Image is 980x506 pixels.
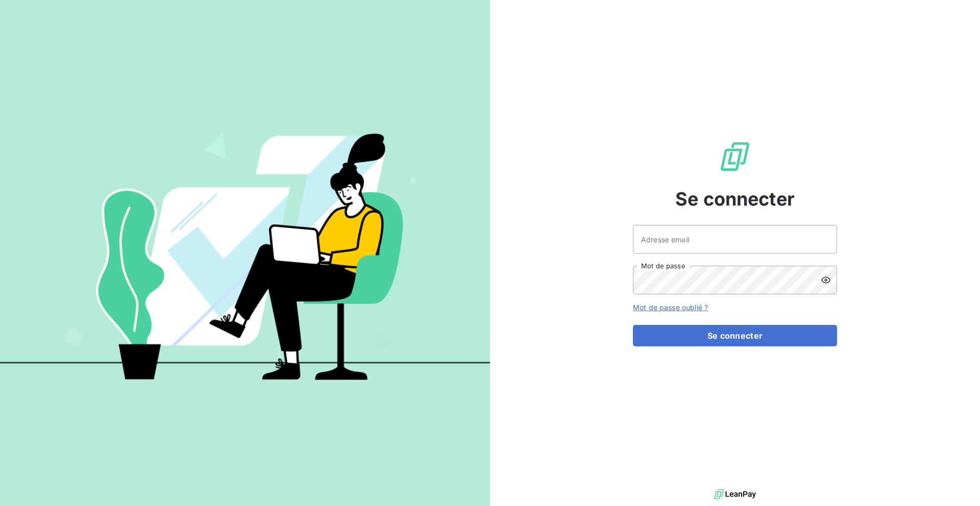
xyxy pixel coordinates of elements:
a: Mot de passe oublié ? [633,303,708,312]
img: logo [714,487,756,502]
img: Logo LeanPay [719,140,751,173]
span: Se connecter [675,185,795,213]
input: placeholder [633,225,837,254]
button: Se connecter [633,325,837,346]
